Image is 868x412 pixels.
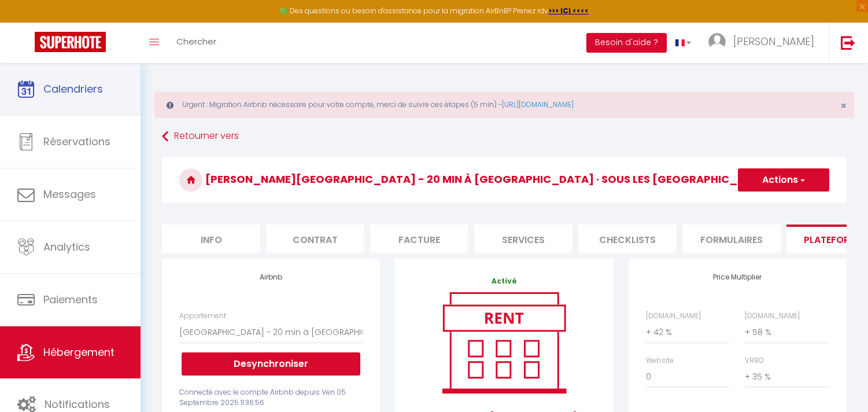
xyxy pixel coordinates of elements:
label: [DOMAIN_NAME] [745,311,800,322]
span: Chercher [176,35,216,47]
div: Urgent : Migration Airbnb nécessaire pour votre compte, merci de suivre ces étapes (5 min) - [154,91,854,118]
img: logout [841,35,855,50]
span: Messages [43,187,96,201]
img: ... [708,33,726,50]
li: Formulaires [682,225,781,253]
div: Connecté avec le compte Airbnb depuis Ven 05 Septembre 2025 11:36:56 [179,387,363,409]
label: VRBO [745,355,764,366]
button: Desynchroniser [182,352,360,376]
span: Paiements [43,292,98,307]
label: Website [646,355,674,366]
a: Retourner vers [162,126,847,147]
img: rent.png [430,287,578,398]
button: Actions [738,168,829,192]
img: Super Booking [35,32,106,52]
span: Calendriers [43,82,103,96]
h3: [PERSON_NAME][GEOGRAPHIC_DATA] - 20 min à [GEOGRAPHIC_DATA] · Sous les [GEOGRAPHIC_DATA] - RER A [162,157,847,203]
span: Réservations [43,134,110,149]
a: Chercher [168,23,225,63]
a: [URL][DOMAIN_NAME] [502,100,574,109]
span: [PERSON_NAME] [733,34,814,49]
span: Analytics [43,240,90,254]
li: Contrat [266,225,364,253]
li: Services [474,225,572,253]
button: Besoin d'aide ? [586,33,667,53]
label: [DOMAIN_NAME] [646,311,701,322]
span: Hébergement [43,345,114,359]
h4: Airbnb [179,273,363,281]
a: >>> ICI <<<< [548,6,589,16]
h4: Price Multiplier [646,273,829,281]
button: Close [840,101,847,111]
li: Info [162,225,260,253]
span: × [840,98,847,113]
li: Checklists [578,225,677,253]
li: Facture [370,225,468,253]
label: Appartement [179,311,226,322]
p: Activé [412,276,596,287]
span: Notifications [45,397,110,411]
a: ... [PERSON_NAME] [700,23,829,63]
